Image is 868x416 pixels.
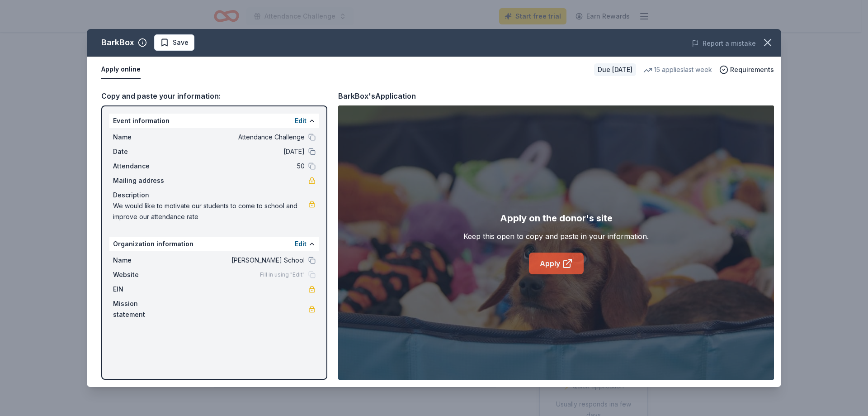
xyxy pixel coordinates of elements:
[295,115,307,126] button: Edit
[643,64,712,75] div: 15 applies last week
[338,90,416,102] div: BarkBox's Application
[113,255,174,266] span: Name
[295,239,307,249] button: Edit
[173,37,189,48] span: Save
[113,132,174,143] span: Name
[113,298,174,320] span: Mission statement
[174,132,305,143] span: Attendance Challenge
[109,114,319,128] div: Event information
[101,90,327,102] div: Copy and paste your information:
[113,284,174,295] span: EIN
[113,190,316,201] div: Description
[260,271,305,278] span: Fill in using "Edit"
[594,63,636,76] div: Due [DATE]
[113,201,308,222] span: We would like to motivate our students to come to school and improve our attendance rate
[113,175,174,186] span: Mailing address
[719,64,774,75] button: Requirements
[101,35,134,50] div: BarkBox
[113,146,174,157] span: Date
[730,64,774,75] span: Requirements
[109,237,319,251] div: Organization information
[174,255,305,266] span: [PERSON_NAME] School
[174,146,305,157] span: [DATE]
[529,253,584,274] a: Apply
[101,60,141,79] button: Apply online
[500,211,613,225] div: Apply on the donor's site
[463,231,649,242] div: Keep this open to copy and paste in your information.
[154,34,194,51] button: Save
[113,269,174,280] span: Website
[692,38,756,49] button: Report a mistake
[113,161,174,172] span: Attendance
[174,161,305,172] span: 50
